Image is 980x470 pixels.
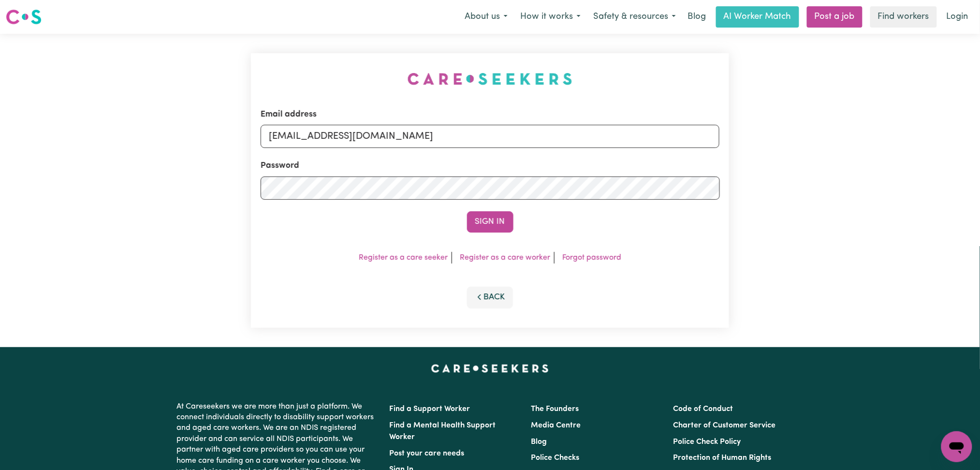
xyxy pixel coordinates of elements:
button: How it works [514,7,587,27]
a: Forgot password [562,254,621,262]
a: Code of Conduct [673,405,733,413]
label: Password [261,160,299,172]
button: Sign In [467,211,513,233]
button: About us [458,7,514,27]
label: Email address [261,108,317,121]
iframe: Button to launch messaging window [941,431,972,462]
a: Careseekers home page [431,365,549,372]
a: Register as a care seeker [359,254,448,262]
a: Charter of Customer Service [673,422,775,429]
a: Blog [682,6,712,28]
a: Police Checks [531,454,580,462]
img: Careseekers logo [6,8,42,26]
a: Register as a care worker [460,254,550,262]
a: Media Centre [531,422,581,429]
a: Find a Support Worker [390,405,470,413]
input: Email address [261,125,720,148]
a: Post your care needs [390,450,465,457]
a: Protection of Human Rights [673,454,771,462]
button: Back [467,287,513,308]
a: Blog [531,438,547,446]
a: Find a Mental Health Support Worker [390,422,496,441]
a: Post a job [807,6,863,28]
a: Careseekers logo [6,6,42,28]
a: Login [941,6,974,28]
a: The Founders [531,405,579,413]
a: Find workers [870,6,937,28]
a: AI Worker Match [716,6,799,28]
a: Police Check Policy [673,438,741,446]
button: Safety & resources [587,7,682,27]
